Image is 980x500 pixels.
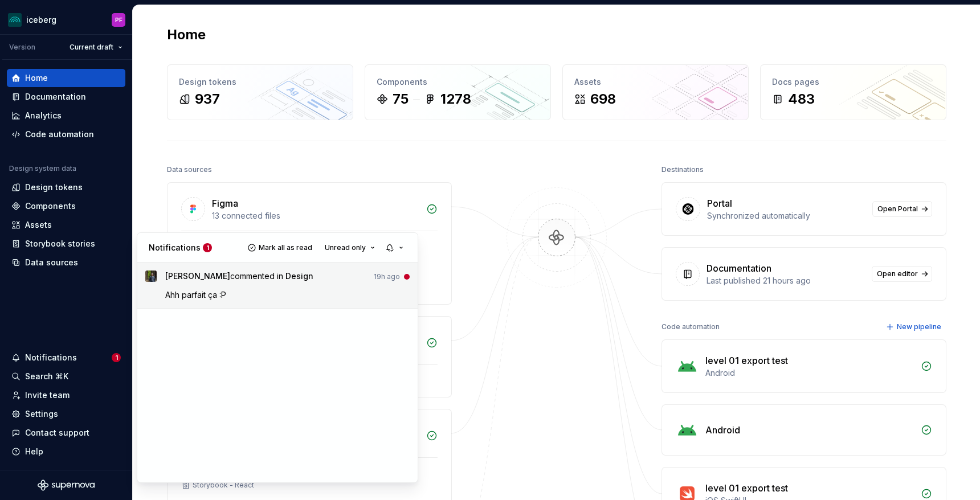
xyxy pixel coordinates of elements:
[320,240,380,256] button: Unread only
[203,243,212,252] span: 1
[244,240,317,256] button: Mark all as read
[165,271,230,281] span: [PERSON_NAME]
[149,242,201,253] p: Notifications
[145,271,157,282] img: Simon Désilets
[165,271,313,286] span: commented in
[165,290,226,300] span: Ahh parfait ça :P
[374,271,400,282] time: 9/24/2025, 3:06 PM
[285,271,313,281] span: Design
[259,243,312,252] span: Mark all as read
[325,243,366,252] span: Unread only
